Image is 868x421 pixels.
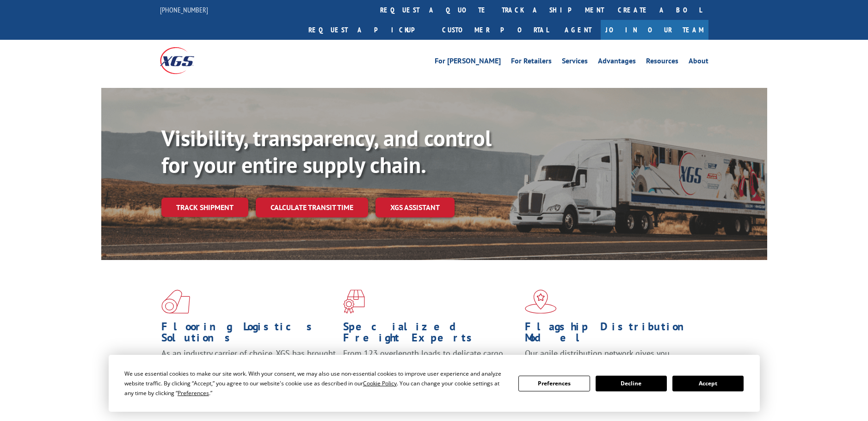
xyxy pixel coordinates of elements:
button: Preferences [518,376,590,391]
a: About [689,57,708,68]
p: From 123 overlength loads to delicate cargo, our experienced staff knows the best way to move you... [343,348,518,389]
a: Customer Portal [435,20,555,40]
img: xgs-icon-focused-on-flooring-red [343,290,365,314]
button: Accept [672,376,744,391]
a: [PHONE_NUMBER] [160,5,208,14]
a: Resources [646,57,678,68]
span: Preferences [178,389,209,397]
h1: Flagship Distribution Model [525,321,700,348]
h1: Specialized Freight Experts [343,321,518,348]
button: Decline [596,376,667,391]
a: Track shipment [161,198,248,217]
img: xgs-icon-flagship-distribution-model-red [525,290,557,314]
a: Advantages [598,57,636,68]
div: We use essential cookies to make our site work. With your consent, we may also use non-essential ... [124,369,507,398]
span: As an industry carrier of choice, XGS has brought innovation and dedication to flooring logistics... [161,348,336,381]
a: Services [562,57,588,68]
a: XGS ASSISTANT [376,198,455,217]
a: For [PERSON_NAME] [435,57,501,68]
div: Cookie Consent Prompt [109,355,760,412]
a: Calculate transit time [256,198,368,217]
span: Cookie Policy [363,379,397,387]
a: For Retailers [511,57,552,68]
a: Request a pickup [302,20,435,40]
a: Agent [555,20,601,40]
b: Visibility, transparency, and control for your entire supply chain. [161,124,492,179]
a: Join Our Team [601,20,708,40]
h1: Flooring Logistics Solutions [161,321,336,348]
span: Our agile distribution network gives you nationwide inventory management on demand. [525,348,695,370]
img: xgs-icon-total-supply-chain-intelligence-red [161,290,190,314]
